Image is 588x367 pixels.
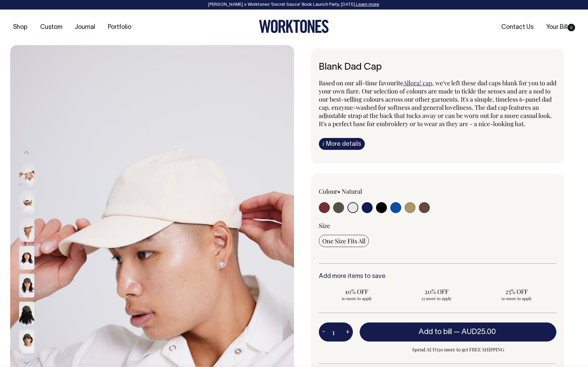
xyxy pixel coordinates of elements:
[19,302,34,326] img: olive
[322,287,391,296] span: 10% OFF
[319,187,414,195] div: Colour
[402,296,471,301] span: 25 more to apply
[19,274,34,298] img: olive
[319,235,369,247] input: One Size Fits All
[482,296,551,301] span: 50 more to apply
[342,325,353,339] button: +
[338,187,340,195] span: •
[319,79,556,128] span: , we've left these dad caps blank for you to add your own flare. Our selection of colours are mad...
[19,162,34,186] img: natural
[19,190,34,214] img: natural
[319,62,556,73] h6: Blank Dad Cap
[402,287,471,296] span: 20% OFF
[403,79,432,87] a: Allora! cap
[105,22,134,33] a: Portfolio
[499,22,536,33] a: Contact Us
[322,237,365,245] span: One Size Fits All
[7,2,581,7] div: [PERSON_NAME] × Worktones ‘Secret Sauce’ Book Launch Party, [DATE]. .
[319,273,556,280] h6: Add more items to save
[454,329,497,335] span: —
[10,22,30,33] a: Shop
[360,322,556,342] button: Add to bill —AUD25.00
[568,24,575,31] span: 0
[482,287,551,296] span: 25% OFF
[399,285,475,303] input: 20% OFF 25 more to apply
[360,346,556,354] span: Spend AUD350 more to get FREE SHIPPING
[19,330,34,353] img: olive
[478,285,554,303] input: 25% OFF 50 more to apply
[21,145,32,160] button: Previous
[72,22,98,33] a: Journal
[37,22,65,33] a: Custom
[319,138,365,150] a: iMore details
[319,285,395,303] input: 10% OFF 10 more to apply
[461,329,496,335] span: AUD25.00
[323,140,324,147] span: i
[356,3,379,7] a: Learn more
[19,218,34,242] img: natural
[319,222,556,230] div: Size
[543,22,578,33] a: Your Bill0
[319,79,403,87] span: Based on our all-time favourite
[419,329,452,335] span: Add to bill
[322,296,391,301] span: 10 more to apply
[319,325,328,339] button: -
[19,246,34,270] img: natural
[342,187,362,195] label: Natural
